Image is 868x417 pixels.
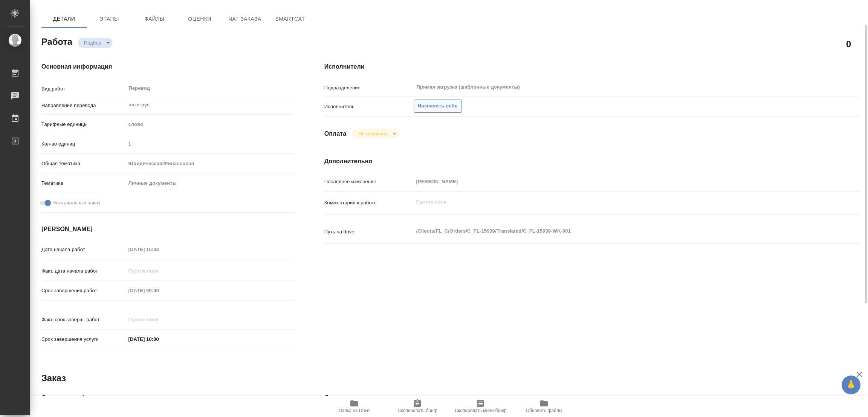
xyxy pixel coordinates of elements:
[41,160,126,167] p: Общая тематика
[324,103,414,110] p: Исполнитель
[41,102,126,109] p: Направление перевода
[414,176,815,187] input: Пустое поле
[41,336,126,343] p: Срок завершения услуги
[324,199,414,207] p: Комментарий к работе
[52,199,100,207] span: Нотариальный заказ
[126,314,192,325] input: Пустое поле
[324,393,860,402] h4: Дополнительно
[126,265,192,276] input: Пустое поле
[227,14,263,24] span: Чат заказа
[397,408,437,413] span: Скопировать бриф
[126,138,294,149] input: Пустое поле
[41,140,126,148] p: Кол-во единиц
[41,34,72,48] h2: Работа
[78,38,113,48] div: Подбор
[182,14,218,24] span: Оценки
[41,179,126,187] p: Тематика
[41,372,66,384] h2: Заказ
[41,267,126,275] p: Факт. дата начала работ
[324,129,347,138] h4: Оплата
[324,62,860,71] h4: Исполнители
[41,121,126,128] p: Тарифные единицы
[41,85,126,93] p: Вид работ
[41,246,126,253] p: Дата начала работ
[339,408,370,413] span: Папка на Drive
[324,157,860,166] h4: Дополнительно
[126,285,192,296] input: Пустое поле
[41,62,294,71] h4: Основная информация
[386,396,449,417] button: Скопировать бриф
[842,376,860,394] button: 🙏
[845,377,857,393] span: 🙏
[91,14,127,24] span: Этапы
[455,408,506,413] span: Скопировать мини-бриф
[126,177,294,190] div: Личные документы
[82,40,104,46] button: Подбор
[324,84,414,92] p: Подразделение
[126,244,192,255] input: Пустое поле
[526,408,562,413] span: Обновить файлы
[414,225,815,238] textarea: /Clients/FL_C/Orders/C_FL-15939/Translated/C_FL-15939-WK-001
[418,102,458,110] span: Назначить себя
[322,396,386,417] button: Папка на Drive
[126,118,294,131] div: слово
[324,178,414,186] p: Последнее изменение
[41,225,294,234] h4: [PERSON_NAME]
[324,228,414,236] p: Путь на drive
[136,14,173,24] span: Файлы
[352,129,399,139] div: Подбор
[126,334,192,345] input: ✎ Введи что-нибудь
[414,100,462,113] button: Назначить себя
[846,37,851,50] h2: 0
[41,287,126,294] p: Срок завершения работ
[356,130,390,137] button: Не оплачена
[41,316,126,323] p: Факт. срок заверш. работ
[272,14,308,24] span: SmartCat
[126,157,294,170] div: Юридическая/Финансовая
[449,396,512,417] button: Скопировать мини-бриф
[46,14,82,24] span: Детали
[512,396,576,417] button: Обновить файлы
[41,393,294,402] h4: Основная информация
